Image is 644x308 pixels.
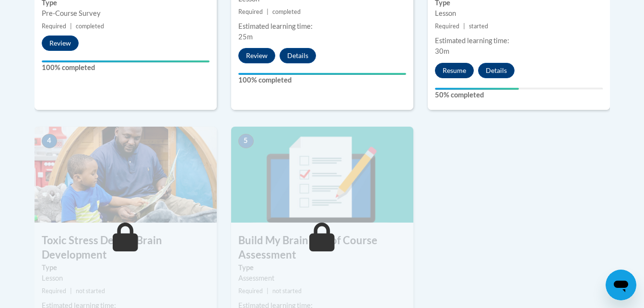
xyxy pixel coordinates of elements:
[267,287,269,295] span: |
[70,287,72,295] span: |
[42,8,210,19] div: Pre-Course Survey
[267,8,269,15] span: |
[231,127,413,223] img: Course Image
[238,21,406,32] div: Estimated learning time:
[35,233,217,263] h3: Toxic Stress Derails Brain Development
[469,23,488,30] span: started
[42,262,210,273] label: Type
[238,8,263,15] span: Required
[238,75,406,85] label: 100% completed
[42,36,79,51] button: Review
[280,48,316,63] button: Details
[35,127,217,223] img: Course Image
[478,63,515,78] button: Details
[70,23,72,30] span: |
[435,36,603,46] div: Estimated learning time:
[231,233,413,263] h3: Build My Brain End of Course Assessment
[76,23,104,30] span: completed
[42,60,210,62] div: Your progress
[435,90,603,100] label: 50% completed
[238,287,263,295] span: Required
[435,23,459,30] span: Required
[238,262,406,273] label: Type
[435,88,519,90] div: Your progress
[272,8,301,15] span: completed
[435,8,603,19] div: Lesson
[42,287,66,295] span: Required
[42,23,66,30] span: Required
[42,273,210,284] div: Lesson
[238,48,275,63] button: Review
[42,62,210,73] label: 100% completed
[238,273,406,284] div: Assessment
[238,134,254,148] span: 5
[606,270,636,300] iframe: Button to launch messaging window
[272,287,302,295] span: not started
[435,47,449,55] span: 30m
[238,33,253,41] span: 25m
[42,134,57,148] span: 4
[463,23,465,30] span: |
[238,73,406,75] div: Your progress
[435,63,474,78] button: Resume
[76,287,105,295] span: not started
